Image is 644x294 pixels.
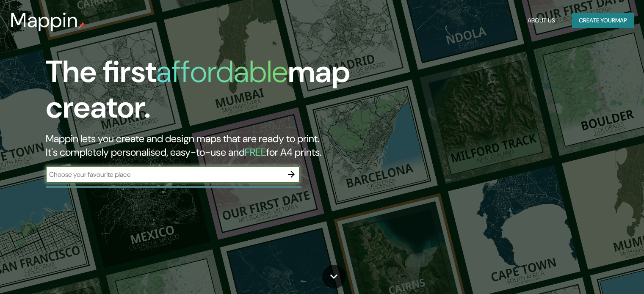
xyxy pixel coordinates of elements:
button: About Us [524,13,558,28]
h5: FREE [245,146,266,159]
h2: Mappin lets you create and design maps that are ready to print. It's completely personalised, eas... [46,132,368,159]
h1: The first map creator. [46,54,368,132]
img: mappin-pin [78,22,85,29]
h3: Mappin [10,8,78,32]
button: Create yourmap [572,13,634,28]
input: Choose your favourite place [46,170,283,179]
h1: affordable [156,52,288,91]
